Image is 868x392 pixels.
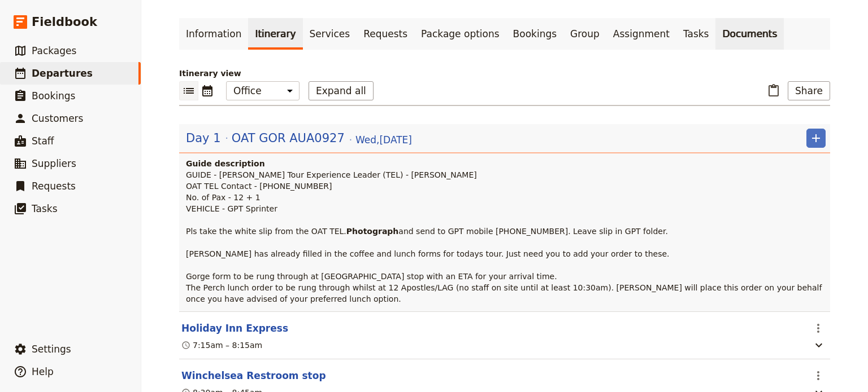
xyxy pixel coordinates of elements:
span: Departures [32,68,93,79]
button: Actions [809,366,828,385]
span: Help [32,366,54,377]
a: Documents [715,18,784,50]
span: Requests [32,180,76,192]
button: Actions [809,319,828,338]
button: Calendar view [198,81,217,100]
button: Share [788,81,830,100]
a: Requests [357,18,414,50]
a: Group [563,18,606,50]
span: Staff [32,135,54,147]
span: Bookings [32,90,75,102]
a: Itinerary [248,18,302,50]
strong: Photograph [346,227,399,236]
span: Fieldbook [32,14,97,30]
a: Services [303,18,357,50]
button: Paste itinerary item [764,81,783,100]
button: Expand all [309,81,374,100]
a: Bookings [506,18,563,50]
span: Wed , [DATE] [355,133,412,147]
div: 7:15am – 8:15am [181,340,262,351]
span: Settings [32,343,71,355]
button: Edit day information [186,130,412,147]
span: Packages [32,45,76,56]
span: and send to GPT mobile [PHONE_NUMBER]. Leave slip in GPT folder. [PERSON_NAME] has already filled... [186,227,824,303]
a: Assignment [606,18,676,50]
span: GUIDE - [PERSON_NAME] Tour Experience Leader (TEL) - [PERSON_NAME] OAT TEL Contact - [PHONE_NUMBE... [186,170,477,236]
span: Day 1 [186,130,221,147]
a: Package options [414,18,506,50]
button: Add [806,129,826,148]
span: Customers [32,113,83,124]
button: Edit this itinerary item [181,369,326,382]
p: Itinerary view [179,68,830,79]
span: Suppliers [32,158,76,169]
span: OAT GOR AUA0927 [232,130,345,147]
span: Tasks [32,203,58,214]
a: Tasks [676,18,716,50]
button: List view [179,81,198,100]
a: Information [179,18,248,50]
h4: Guide description [186,158,826,169]
button: Edit this itinerary item [181,321,288,335]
